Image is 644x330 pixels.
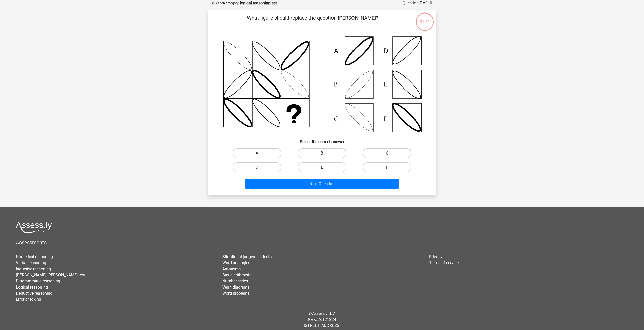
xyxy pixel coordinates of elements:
a: Deductive reasoning [16,291,52,296]
p: What figure should replace the question [PERSON_NAME]? [216,14,409,29]
label: A [233,148,281,158]
label: F [363,162,411,172]
img: Assessly logo [16,222,52,233]
small: Question category: [212,1,239,5]
a: Diagrammatic reasoning [16,279,60,283]
h5: Assessments [16,239,628,246]
strong: logical reasoning set 1 [240,1,280,5]
label: C [363,148,411,158]
a: Venn diagrams [222,285,250,290]
a: Error checking [16,297,41,302]
h6: Select the correct answer [216,135,428,144]
a: Word analogies [222,260,250,265]
a: Number series [222,279,248,283]
a: Antonyms [222,267,241,271]
button: Next Question [245,179,399,189]
a: Terms of service [429,260,459,265]
a: Verbal reasoning [16,260,46,265]
label: D [233,162,281,172]
a: Situational judgement tests [222,254,272,259]
a: Inductive reasoning [16,267,51,271]
a: [PERSON_NAME] [PERSON_NAME] test [16,273,85,277]
label: E [298,162,346,172]
a: Basic arithmetic [222,273,251,277]
a: Assessly B.V. [312,311,335,316]
a: Logical reasoning [16,285,48,290]
label: B [298,148,346,158]
a: Word problems [222,291,250,296]
a: Privacy [429,254,442,259]
div: 05:31 [415,12,434,25]
a: Numerical reasoning [16,254,53,259]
